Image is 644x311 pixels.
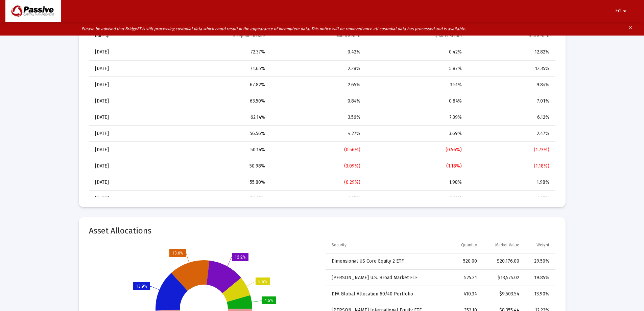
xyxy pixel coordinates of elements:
div: 12.82% [471,49,549,55]
td: $13,574.02 [482,270,524,286]
div: (0.29%) [275,179,360,186]
div: 13.90% [529,291,549,297]
div: 2.28% [275,65,360,72]
td: [DATE] [89,174,158,191]
div: 50.14% [163,147,265,153]
div: 1.98% [370,179,462,186]
td: $9,503.54 [482,286,524,302]
div: 0.84% [370,98,462,105]
mat-card-title: Asset Allocations [89,227,151,234]
div: 6.12% [471,114,549,121]
span: Ed [615,8,621,14]
td: 520.00 [448,253,482,270]
div: 50.98% [163,163,265,170]
td: [DATE] [89,44,158,61]
td: DFA Global Allocation 60/40 Portfolio [326,286,448,302]
div: 29.50% [529,258,549,265]
mat-icon: arrow_drop_down [621,4,629,18]
td: Column Month Return [270,28,365,44]
div: 3.51% [370,82,462,88]
td: [DATE] [89,93,158,109]
div: 19.85% [529,274,549,281]
div: 56.25% [163,195,265,202]
div: (0.56%) [275,147,360,153]
td: Column Quantity [448,237,482,253]
div: 2.27% [471,195,549,202]
div: Market Value [495,242,519,248]
div: Month Return [336,33,360,39]
div: 71.65% [163,65,265,72]
td: Column Quarter Return [365,28,467,44]
div: 2.47% [471,130,549,137]
div: 2.65% [275,82,360,88]
div: 12.35% [471,65,549,72]
div: (1.73%) [471,147,549,153]
div: 62.14% [163,114,265,121]
td: [DATE] [89,109,158,126]
div: 0.42% [370,49,462,55]
div: Date [95,33,104,39]
mat-icon: clear [628,24,633,34]
div: (1.18%) [370,163,462,170]
td: [DATE] [89,191,158,207]
div: 9.84% [471,82,549,88]
text: 6.5% [258,279,267,284]
div: 0.42% [275,49,360,55]
text: 12.2% [235,255,246,260]
td: [DATE] [89,77,158,93]
div: Security [332,242,347,248]
div: 67.82% [163,82,265,88]
div: 72.37% [163,49,265,55]
text: 13.9% [136,284,147,289]
text: 13.6% [172,251,183,256]
div: 7.39% [370,114,462,121]
td: Column Inception to Date [158,28,270,44]
div: 5.87% [370,65,462,72]
div: (3.09%) [275,163,360,170]
td: Column Year Return [467,28,555,44]
td: [PERSON_NAME] U.S. Broad Market ETF [326,270,448,286]
div: 1.98% [471,179,549,186]
div: Inception to Date [233,33,265,39]
div: 3.56% [275,114,360,121]
td: [DATE] [89,126,158,142]
td: Column Security [326,237,448,253]
td: Column Weight [524,237,555,253]
div: 3.69% [370,130,462,137]
div: (0.56%) [370,147,462,153]
td: [DATE] [89,158,158,174]
div: Quantity [461,242,477,248]
i: Please be advised that BridgeFT is still processing custodial data which could result in the appe... [81,26,466,31]
td: Column Date [89,28,158,44]
td: [DATE] [89,61,158,77]
img: Dashboard [10,4,56,18]
td: [DATE] [89,142,158,158]
div: Data grid [89,28,555,197]
div: 63.50% [163,98,265,105]
div: 7.01% [471,98,549,105]
td: 525.31 [448,270,482,286]
td: Column Market Value [482,237,524,253]
td: Dimensional US Core Equity 2 ETF [326,253,448,270]
button: Ed [607,4,637,18]
div: 0.84% [275,98,360,105]
div: Quarter Return [434,33,462,39]
div: 2.27% [370,195,462,202]
div: 4.27% [275,130,360,137]
text: 4.5% [264,298,273,303]
div: 56.56% [163,130,265,137]
td: $20,176.00 [482,253,524,270]
div: (1.18%) [471,163,549,170]
div: Year Return [528,33,549,39]
td: 410.34 [448,286,482,302]
div: 55.80% [163,179,265,186]
div: Weight [536,242,549,248]
div: 2.27% [275,195,360,202]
